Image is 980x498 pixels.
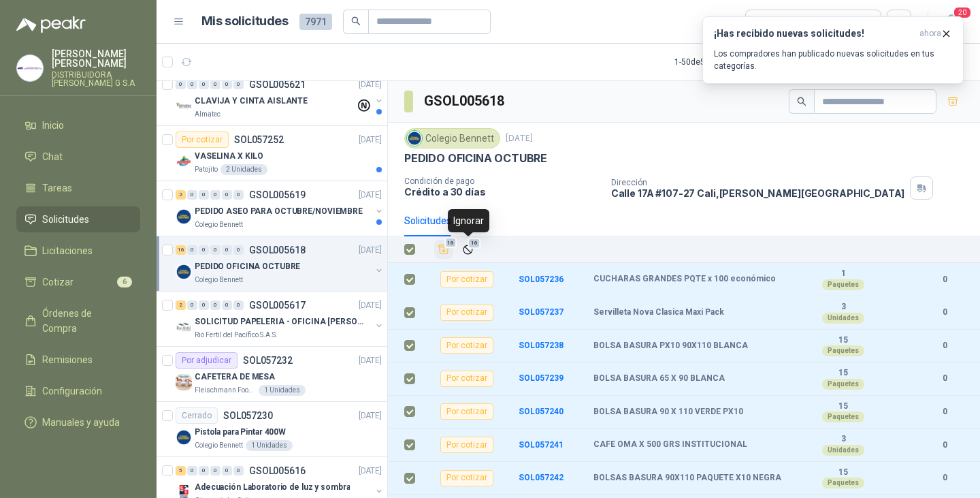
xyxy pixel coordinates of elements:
div: Paquetes [822,345,864,356]
div: 0 [233,190,244,200]
b: 0 [926,372,964,385]
div: Por cotizar [440,437,493,453]
a: SOL057236 [519,275,563,284]
div: 0 [233,245,244,255]
img: Company Logo [176,98,192,114]
div: 0 [176,80,186,89]
p: Los compradores han publicado nuevas solicitudes en tus categorías. [714,48,952,72]
p: PEDIDO ASEO PARA OCTUBRE/NOVIEMBRE [195,205,363,218]
div: 0 [210,245,220,255]
a: Remisiones [16,347,140,373]
p: Colegio Bennett [195,275,243,285]
span: 16 [444,238,457,249]
div: 0 [233,466,244,476]
div: Paquetes [822,478,864,488]
a: Configuración [16,378,140,404]
img: Company Logo [176,319,192,335]
div: 0 [187,245,197,255]
div: 0 [210,80,220,89]
p: Dirección [611,178,905,187]
span: Licitaciones [42,243,93,258]
p: DISTRIBUIDORA [PERSON_NAME] G S.A [52,71,140,87]
span: Inicio [42,118,64,133]
b: 0 [926,339,964,352]
p: [DATE] [359,78,382,91]
div: 0 [222,466,232,476]
p: [DATE] [359,465,382,478]
p: [DATE] [359,409,382,422]
div: 2 [176,300,186,310]
a: Solicitudes [16,206,140,232]
p: Almatec [195,109,220,120]
div: Solicitudes [404,213,451,228]
div: 0 [233,80,244,89]
a: SOL057241 [519,440,563,450]
p: Rio Fertil del Pacífico S.A.S. [195,330,278,341]
div: Por cotizar [440,371,493,387]
div: Por cotizar [440,403,493,420]
b: 15 [796,368,890,379]
p: GSOL005621 [249,80,306,89]
span: search [351,16,361,26]
p: PEDIDO OFICINA OCTUBRE [404,151,547,166]
p: SOL057232 [243,356,293,365]
div: 16 [176,245,186,255]
span: Tareas [42,181,72,196]
div: 2 Unidades [220,164,267,175]
div: 0 [210,300,220,310]
b: 0 [926,439,964,452]
p: Fleischmann Foods S.A. [195,385,256,396]
b: 0 [926,405,964,418]
p: GSOL005617 [249,300,306,310]
p: [DATE] [359,134,382,146]
h3: GSOL005618 [424,91,506,112]
b: CAFE OMA X 500 GRS INSTITUCIONAL [593,439,747,450]
div: 1 Unidades [259,385,306,396]
img: Company Logo [176,374,192,390]
div: Por cotizar [440,305,493,321]
b: BOLSAS BASURA 90X110 PAQUETE X10 NEGRA [593,473,781,484]
div: Por cotizar [176,131,229,148]
div: Por adjudicar [176,352,238,369]
div: 0 [199,466,209,476]
div: 0 [210,466,220,476]
p: Colegio Bennett [195,440,243,451]
a: 2 0 0 0 0 0 GSOL005617[DATE] Company LogoSOLICITUD PAPELERIA - OFICINA [PERSON_NAME]Rio Fertil de... [176,297,385,341]
div: Paquetes [822,279,864,290]
h3: ¡Has recibido nuevas solicitudes! [714,28,914,40]
p: CLAVIJA Y CINTA AISLANTE [195,95,308,108]
img: Company Logo [176,429,192,446]
p: [DATE] [359,244,382,257]
a: Por adjudicarSOL057232[DATE] Company LogoCAFETERA DE MESAFleischmann Foods S.A.1 Unidades [157,347,387,402]
span: 6 [117,277,132,287]
div: 0 [222,80,232,89]
span: Remisiones [42,352,93,367]
p: Adecuación Laboratorio de luz y sombra [195,481,350,494]
div: 0 [187,300,197,310]
div: 0 [187,80,197,89]
img: Company Logo [17,55,43,81]
a: CerradoSOL057230[DATE] Company LogoPistola para Pintar 400WColegio Bennett1 Unidades [157,402,387,457]
b: 15 [796,467,890,478]
img: Company Logo [176,208,192,225]
span: ahora [919,28,941,40]
b: SOL057238 [519,341,563,350]
b: 15 [796,335,890,346]
p: SOL057252 [234,135,284,144]
p: [PERSON_NAME] [PERSON_NAME] [52,49,140,68]
p: [DATE] [506,132,533,145]
b: CUCHARAS GRANDES PQTE x 100 económico [593,274,776,285]
a: SOL057237 [519,307,563,317]
div: 0 [187,466,197,476]
b: 3 [796,434,890,445]
b: 0 [926,471,964,484]
p: [DATE] [359,354,382,367]
span: search [797,97,806,106]
b: SOL057240 [519,407,563,416]
b: 3 [796,302,890,313]
p: Condición de pago [404,176,600,186]
span: 7971 [299,14,332,30]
